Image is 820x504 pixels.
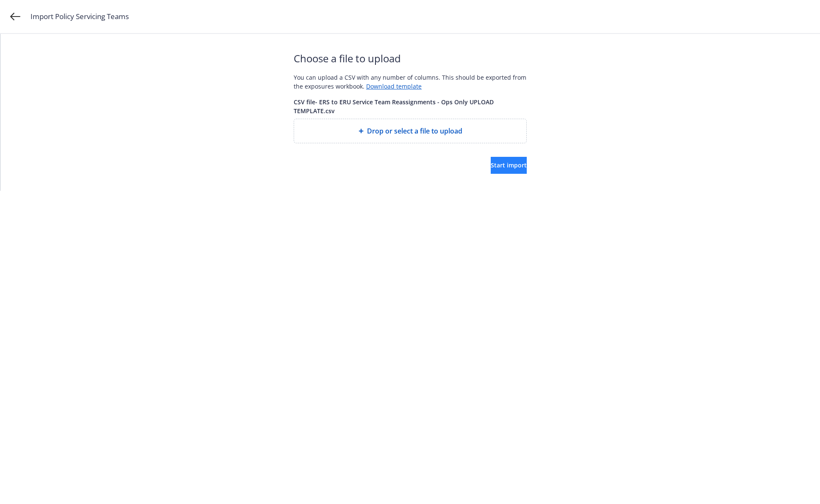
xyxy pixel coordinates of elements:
div: Drop or select a file to upload [294,119,527,143]
span: CSV file - ERS to ERU Service Team Reassignments - Ops Only UPLOAD TEMPLATE.csv [294,97,527,115]
button: Start import [491,157,527,174]
span: Import Policy Servicing Teams [31,11,129,22]
div: You can upload a CSV with any number of columns. This should be exported from the exposures workb... [294,73,527,91]
a: Download template [366,82,422,90]
span: Start import [491,161,527,169]
span: Choose a file to upload [294,51,527,66]
span: Drop or select a file to upload [367,126,462,136]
